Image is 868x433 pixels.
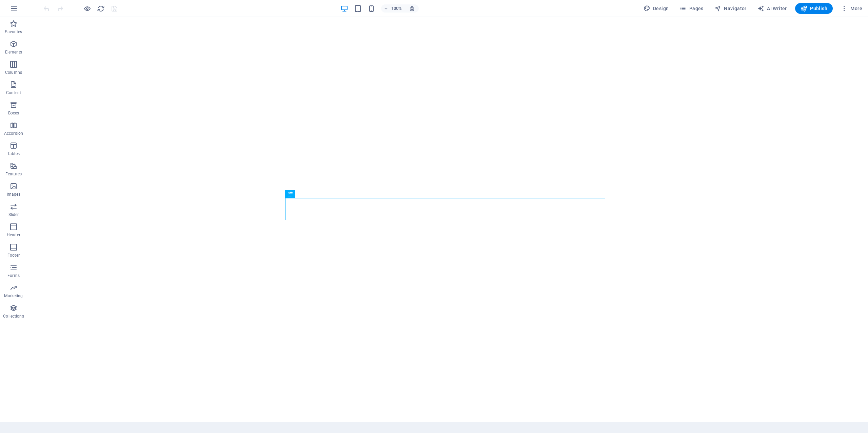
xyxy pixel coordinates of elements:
[755,3,790,14] button: AI Writer
[83,4,91,13] button: Click here to leave preview mode and continue editing
[8,212,19,217] p: Slider
[381,4,405,13] button: 100%
[838,3,865,14] button: More
[7,151,20,156] p: Tables
[679,5,703,12] span: Pages
[409,5,415,12] i: On resize automatically adjust zoom level to fit chosen device.
[5,49,22,55] p: Elements
[714,5,747,12] span: Navigator
[677,3,706,14] button: Pages
[97,5,105,13] i: Reload page
[757,5,787,12] span: AI Writer
[801,5,827,12] span: Publish
[7,232,20,238] p: Header
[641,3,672,14] button: Design
[5,171,22,177] p: Features
[7,192,21,197] p: Images
[795,3,833,14] button: Publish
[644,5,669,12] span: Design
[841,5,862,12] span: More
[3,313,24,319] p: Collections
[5,70,22,75] p: Columns
[4,131,23,136] p: Accordion
[4,293,23,299] p: Marketing
[6,90,21,95] p: Content
[8,110,19,116] p: Boxes
[5,29,22,35] p: Favorites
[641,3,672,14] div: Design (Ctrl+Alt+Y)
[7,273,20,278] p: Forms
[7,253,20,258] p: Footer
[97,4,105,13] button: reload
[712,3,749,14] button: Navigator
[391,4,402,13] h6: 100%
